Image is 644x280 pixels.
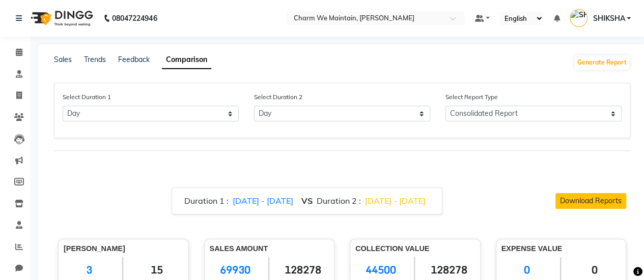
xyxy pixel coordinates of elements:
[184,196,430,206] h6: Duration 1 : Duration 2 :
[63,92,111,102] label: Select Duration 1
[26,4,96,33] img: logo
[233,196,293,206] span: [DATE] - [DATE]
[64,244,183,253] h6: [PERSON_NAME]
[254,92,302,102] label: Select Duration 2
[501,244,621,253] h6: Expense Value
[593,13,625,24] span: SHIKSHA
[301,196,313,206] strong: VS
[445,92,498,102] label: Select Report Type
[365,196,426,206] span: [DATE] - [DATE]
[54,55,72,64] a: Sales
[118,55,150,64] a: Feedback
[570,9,587,27] img: SHIKSHA
[84,55,106,64] a: Trends
[210,244,329,253] h6: Sales Amount
[112,4,157,33] b: 08047224946
[162,51,211,69] a: Comparison
[560,196,622,205] span: Download Reports
[575,55,629,70] button: Generate Report
[355,244,475,253] h6: Collection Value
[555,193,626,209] button: Download Reports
